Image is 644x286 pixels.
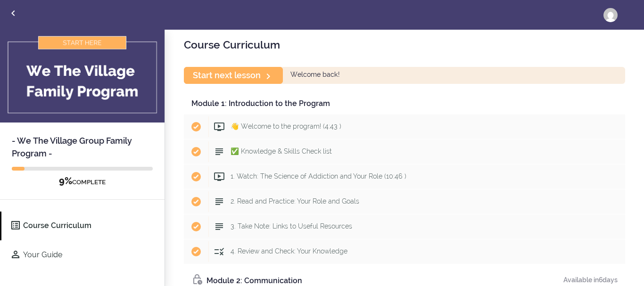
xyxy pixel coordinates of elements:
[184,239,625,264] a: Completed item 4. Review and Check: Your Knowledge
[563,274,618,286] div: Available in days
[184,189,625,214] a: Completed item 2. Read and Practice: Your Role and Goals
[12,175,153,188] div: COMPLETE
[184,67,283,83] a: Start next lesson
[8,8,19,19] svg: Back to courses
[184,139,208,164] span: Completed item
[1,212,165,240] a: Course Curriculum
[1,241,165,270] a: Your Guide
[231,247,347,255] span: 4. Review and Check: Your Knowledge
[184,93,625,114] div: Module 1: Introduction to the Program
[184,164,208,189] span: Completed item
[0,0,26,28] a: Back to courses
[184,214,625,239] a: Completed item 3. Take Note: Links to Useful Resources
[599,276,603,284] span: 6
[184,37,625,53] h2: Course Curriculum
[290,71,339,79] span: Welcome back!
[603,8,618,22] img: kendalzeece@gmail.com
[184,189,208,214] span: Completed item
[59,175,72,187] span: 9%
[184,239,208,264] span: Completed item
[231,222,352,230] span: 3. Take Note: Links to Useful Resources
[184,214,208,239] span: Completed item
[231,197,359,205] span: 2. Read and Practice: Your Role and Goals
[231,123,341,130] span: 👋 Welcome to the program! (4:43 )
[184,114,208,139] span: Completed item
[184,164,625,189] a: Completed item 1. Watch: The Science of Addiction and Your Role (10:46 )
[231,147,332,155] span: ✅ Knowledge & Skills Check list
[231,172,406,180] span: 1. Watch: The Science of Addiction and Your Role (10:46 )
[184,139,625,164] a: Completed item ✅ Knowledge & Skills Check list
[184,114,625,139] a: Completed item 👋 Welcome to the program! (4:43 )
